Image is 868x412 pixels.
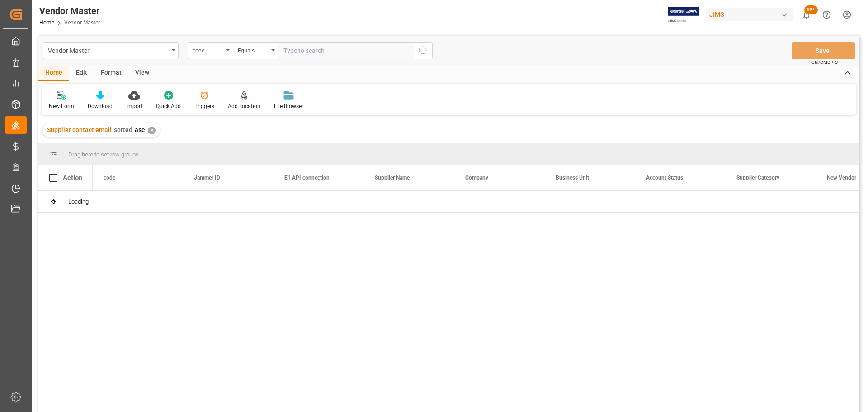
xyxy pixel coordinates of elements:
div: Action [63,174,82,182]
span: E1 API connection [284,175,330,181]
span: Supplier Name [375,175,410,181]
span: Company [465,175,488,181]
div: JIMS [706,8,793,21]
div: Triggers [194,102,214,110]
button: open menu [233,42,278,59]
span: Account Status [646,175,683,181]
div: Equals [238,44,269,55]
span: Business Unit [556,175,589,181]
span: Supplier Category [736,175,779,181]
div: Add Location [228,102,260,110]
div: View [128,66,156,81]
span: New Vendor [827,175,856,181]
div: code [193,44,223,55]
div: Home [38,66,69,81]
button: open menu [43,42,179,59]
button: Help Center [816,5,837,25]
span: sorted [114,126,132,133]
span: asc [135,126,145,133]
button: JIMS [706,6,796,23]
input: Type to search [278,42,414,59]
span: Drag here to set row groups [68,151,139,158]
div: Format [94,66,128,81]
img: Exertis%20JAM%20-%20Email%20Logo.jpg_1722504956.jpg [668,7,699,23]
button: open menu [188,42,233,59]
div: Vendor Master [48,44,169,56]
div: ✕ [148,127,156,134]
div: Import [126,102,142,110]
span: Supplier contact email [47,126,112,133]
a: Home [39,19,54,26]
div: Edit [69,66,94,81]
div: File Browser [274,102,303,110]
button: show 100 new notifications [796,5,816,25]
div: New Form [49,102,74,110]
div: Vendor Master [39,4,100,18]
button: Save [792,42,855,59]
span: Jammer ID [194,175,220,181]
span: 99+ [804,5,818,14]
span: Loading [68,198,89,205]
div: Download [88,102,113,110]
button: search button [414,42,433,59]
span: code [104,175,115,181]
div: Quick Add [156,102,181,110]
span: Ctrl/CMD + S [811,59,838,66]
